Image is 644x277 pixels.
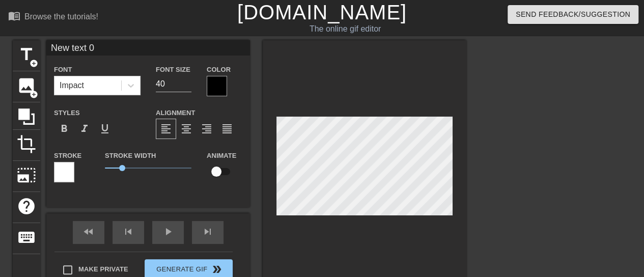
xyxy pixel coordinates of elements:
span: format_align_justify [221,123,233,135]
span: format_italic [78,123,91,135]
label: Color [207,65,231,75]
span: menu_book [8,10,20,22]
span: format_underline [99,123,111,135]
span: help [17,197,36,216]
a: [DOMAIN_NAME] [237,1,407,23]
label: Styles [54,108,80,118]
span: photo_size_select_large [17,165,36,185]
span: skip_next [202,226,214,238]
span: fast_rewind [82,226,95,238]
label: Stroke [54,151,81,161]
span: image [17,76,36,95]
span: Make Private [78,264,128,274]
span: add_circle [30,59,38,68]
span: skip_previous [122,226,134,238]
label: Animate [207,151,236,161]
span: format_align_center [180,123,192,135]
label: Font [54,65,72,75]
span: Generate Gif [149,263,229,275]
span: keyboard [17,228,36,247]
span: add_circle [30,90,38,99]
button: Send Feedback/Suggestion [508,5,638,24]
span: format_align_right [201,123,213,135]
span: title [17,45,36,64]
span: format_align_left [160,123,172,135]
a: Browse the tutorials! [8,10,98,25]
div: Impact [60,79,84,92]
span: crop [17,134,36,154]
div: Browse the tutorials! [24,12,98,21]
span: Send Feedback/Suggestion [516,8,630,21]
div: The online gif editor [220,23,471,35]
span: play_arrow [162,226,174,238]
label: Stroke Width [105,151,156,161]
label: Font Size [156,65,190,75]
span: double_arrow [211,263,223,275]
label: Alignment [156,108,195,118]
span: format_bold [58,123,70,135]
